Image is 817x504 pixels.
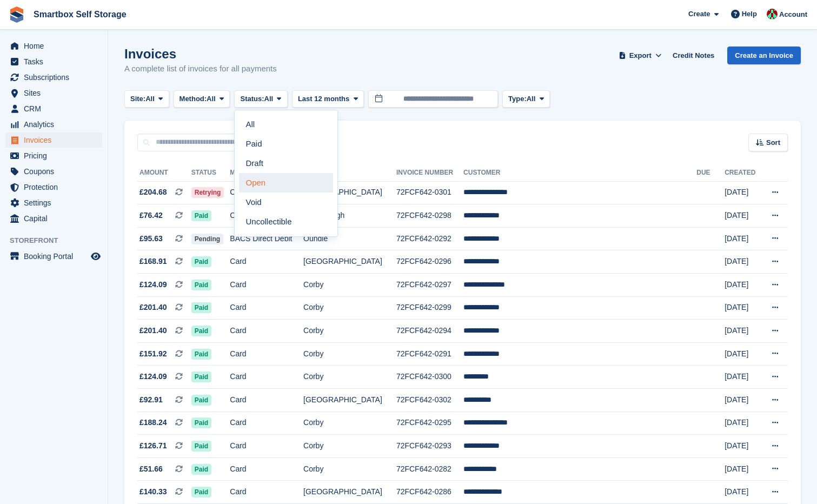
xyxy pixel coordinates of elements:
[124,63,277,75] p: A complete list of invoices for all payments
[230,412,303,435] td: Card
[396,250,463,274] td: 72FCF642-0296
[140,463,163,475] span: £51.66
[303,204,396,228] td: Desborough
[727,47,801,64] a: Create an Invoice
[140,371,167,382] span: £124.09
[140,302,167,313] span: £201.40
[725,164,761,182] th: Created
[24,117,89,132] span: Analytics
[10,235,108,246] span: Storefront
[240,94,264,104] span: Status:
[303,457,396,481] td: Corby
[140,210,163,221] span: £76.42
[766,137,780,148] span: Sort
[5,249,102,264] a: menu
[24,101,89,116] span: CRM
[303,296,396,320] td: Corby
[140,233,163,244] span: £95.63
[303,181,396,204] td: [GEOGRAPHIC_DATA]
[725,342,761,366] td: [DATE]
[24,164,89,179] span: Coupons
[145,94,155,104] span: All
[239,115,333,134] a: All
[725,457,761,481] td: [DATE]
[303,320,396,343] td: Corby
[124,47,277,61] h1: Invoices
[191,349,211,360] span: Paid
[230,250,303,274] td: Card
[140,440,167,452] span: £126.71
[239,212,333,231] a: Uncollectible
[230,342,303,366] td: Card
[303,250,396,274] td: [GEOGRAPHIC_DATA]
[24,70,89,85] span: Subscriptions
[527,94,536,104] span: All
[230,320,303,343] td: Card
[207,94,216,104] span: All
[191,280,211,290] span: Paid
[696,164,725,182] th: Due
[463,164,696,182] th: Customer
[24,195,89,210] span: Settings
[725,250,761,274] td: [DATE]
[5,195,102,210] a: menu
[191,234,223,244] span: Pending
[396,481,463,504] td: 72FCF642-0286
[5,164,102,179] a: menu
[24,38,89,54] span: Home
[191,187,224,198] span: Retrying
[303,342,396,366] td: Corby
[725,296,761,320] td: [DATE]
[396,366,463,389] td: 72FCF642-0300
[24,249,89,264] span: Booking Portal
[742,9,757,19] span: Help
[725,435,761,458] td: [DATE]
[725,412,761,435] td: [DATE]
[396,320,463,343] td: 72FCF642-0294
[140,394,163,406] span: £92.91
[396,457,463,481] td: 72FCF642-0282
[230,296,303,320] td: Card
[24,211,89,226] span: Capital
[140,325,167,336] span: £201.40
[264,94,274,104] span: All
[230,274,303,297] td: Card
[24,148,89,163] span: Pricing
[191,417,211,428] span: Paid
[396,204,463,228] td: 72FCF642-0298
[24,180,89,195] span: Protection
[5,85,102,101] a: menu
[292,90,364,108] button: Last 12 months
[89,250,102,263] a: Preview store
[5,180,102,195] a: menu
[725,389,761,412] td: [DATE]
[5,38,102,54] a: menu
[9,6,25,23] img: stora-icon-8386f47178a22dfd0bd8f6a31ec36ba5ce8667c1dd55bd0f319d3a0aa187defe.svg
[725,366,761,389] td: [DATE]
[191,326,211,336] span: Paid
[396,164,463,182] th: Invoice Number
[230,181,303,204] td: Card
[191,487,211,498] span: Paid
[303,227,396,250] td: Oundle
[5,132,102,148] a: menu
[298,94,349,104] span: Last 12 months
[725,181,761,204] td: [DATE]
[396,412,463,435] td: 72FCF642-0295
[396,181,463,204] td: 72FCF642-0301
[140,417,167,428] span: £188.24
[239,173,333,193] a: Open
[767,9,778,19] img: Caren Ingold
[5,211,102,226] a: menu
[725,227,761,250] td: [DATE]
[616,47,664,64] button: Export
[396,342,463,366] td: 72FCF642-0291
[140,279,167,290] span: £124.09
[24,85,89,101] span: Sites
[5,148,102,163] a: menu
[24,132,89,148] span: Invoices
[239,134,333,154] a: Paid
[230,457,303,481] td: Card
[725,481,761,504] td: [DATE]
[303,366,396,389] td: Corby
